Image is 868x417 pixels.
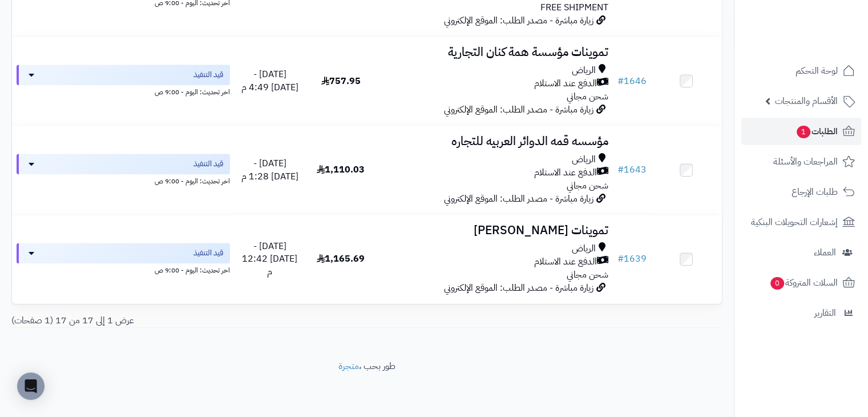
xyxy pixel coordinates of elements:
span: # [617,163,624,177]
div: Open Intercom Messenger [17,372,45,400]
span: الرياض [572,242,596,255]
a: متجرة [338,359,359,373]
span: طلبات الإرجاع [792,184,838,200]
span: زيارة مباشرة - مصدر الطلب: الموقع الإلكتروني [444,103,594,117]
a: إشعارات التحويلات البنكية [741,209,861,236]
span: الدفع عند الاستلام [534,77,597,90]
span: السلات المتروكة [769,275,838,291]
span: التقارير [814,305,836,321]
span: قيد التنفيذ [193,247,223,259]
div: اخر تحديث: اليوم - 9:00 ص [17,85,230,97]
span: [DATE] - [DATE] 1:28 م [241,157,298,183]
span: 1,165.69 [317,252,365,266]
span: إشعارات التحويلات البنكية [751,214,838,230]
h3: تموينات مؤسسة همة كنان التجارية [381,46,608,59]
span: المراجعات والأسئلة [773,154,838,170]
a: طلبات الإرجاع [741,178,861,206]
span: # [617,252,624,266]
span: الأقسام والمنتجات [775,93,838,109]
a: العملاء [741,239,861,266]
a: الطلبات1 [741,118,861,145]
span: شحن مجاني [567,90,608,103]
span: 0 [770,277,784,290]
span: 1 [797,126,810,138]
span: زيارة مباشرة - مصدر الطلب: الموقع الإلكتروني [444,192,594,206]
a: #1646 [617,74,647,88]
span: [DATE] - [DATE] 12:42 م [242,239,297,279]
span: # [617,74,624,88]
a: المراجعات والأسئلة [741,148,861,175]
span: الدفع عند الاستلام [534,166,597,179]
span: العملاء [814,244,836,260]
span: الرياض [572,153,596,166]
a: السلات المتروكة0 [741,269,861,296]
span: الرياض [572,64,596,77]
img: logo-2.png [790,30,857,54]
a: #1639 [617,252,647,266]
span: الدفع عند الاستلام [534,255,597,268]
div: اخر تحديث: اليوم - 9:00 ص [17,174,230,186]
span: [DATE] - [DATE] 4:49 م [241,67,298,94]
span: 757.95 [321,74,361,88]
span: زيارة مباشرة - مصدر الطلب: الموقع الإلكتروني [444,14,594,27]
a: التقارير [741,299,861,327]
span: شحن مجاني [567,268,608,282]
span: لوحة التحكم [796,63,838,79]
span: شحن مجاني [567,179,608,193]
span: 1,110.03 [317,163,365,177]
a: #1643 [617,163,647,177]
span: قيد التنفيذ [193,69,223,81]
span: FREE SHIPMENT [540,1,608,14]
span: قيد التنفيذ [193,158,223,170]
h3: مؤسسه قمه الدوائر العربيه للتجاره [381,135,608,148]
div: عرض 1 إلى 17 من 17 (1 صفحات) [3,314,367,327]
h3: تموينات [PERSON_NAME] [381,224,608,237]
span: زيارة مباشرة - مصدر الطلب: الموقع الإلكتروني [444,281,594,295]
a: لوحة التحكم [741,57,861,85]
span: الطلبات [796,123,838,139]
div: اخر تحديث: اليوم - 9:00 ص [17,263,230,275]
